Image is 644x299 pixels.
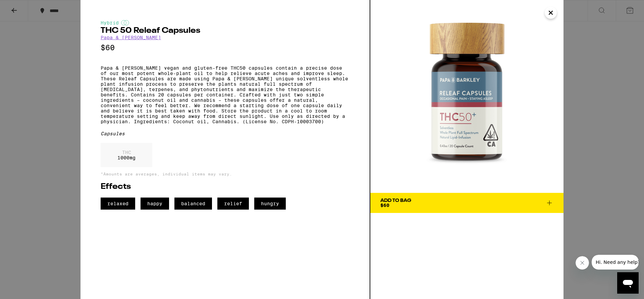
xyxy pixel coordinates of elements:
[101,65,350,124] p: Papa & [PERSON_NAME] vegan and gluten-free THC50 capsules contain a precise dose of our most pote...
[101,183,350,191] h2: Effects
[254,198,286,210] span: hungry
[101,27,350,35] h2: THC 50 Releaf Capsules
[174,198,212,210] span: balanced
[101,35,161,40] a: Papa & [PERSON_NAME]
[101,198,135,210] span: relaxed
[141,198,169,210] span: happy
[101,20,350,25] div: Hybrid
[380,203,389,208] span: $60
[592,255,639,270] iframe: Message from company
[217,198,249,210] span: relief
[101,44,350,52] p: $60
[117,150,136,155] p: THC
[101,143,152,167] div: 1000 mg
[380,198,411,203] div: Add To Bag
[101,172,350,176] p: *Amounts are averages, individual items may vary.
[576,256,589,270] iframe: Close message
[617,272,639,294] iframe: Button to launch messaging window
[121,20,129,25] img: hybridColor.svg
[101,131,350,136] div: Capsules
[4,5,48,10] span: Hi. Need any help?
[545,7,557,19] button: Close
[370,193,563,213] button: Add To Bag$60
